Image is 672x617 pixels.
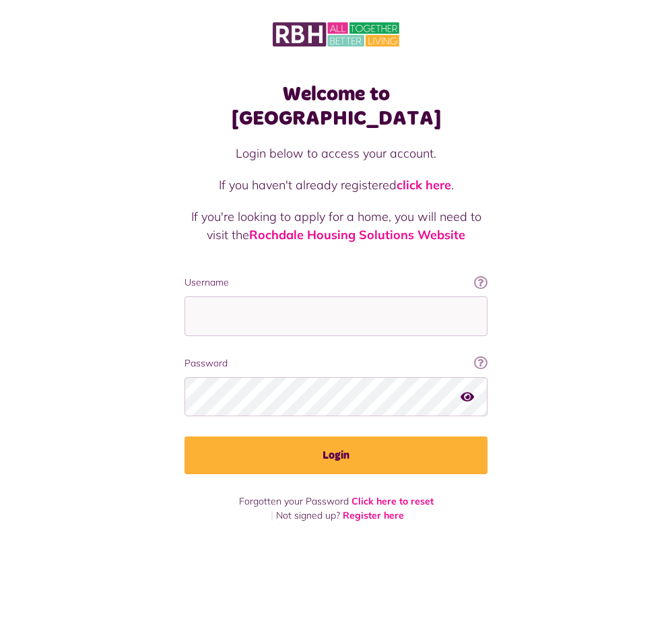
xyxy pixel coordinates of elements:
[184,275,488,290] label: Username
[351,495,434,507] a: Click here to reset
[343,509,404,521] a: Register here
[184,356,488,370] label: Password
[249,227,465,242] a: Rochdale Housing Solutions Website
[276,509,340,521] span: Not signed up?
[273,20,399,48] img: MyRBH
[184,207,488,244] p: If you're looking to apply for a home, you will need to visit the
[184,144,488,162] p: Login below to access your account.
[184,82,488,131] h1: Welcome to [GEOGRAPHIC_DATA]
[184,176,488,194] p: If you haven't already registered .
[184,436,488,474] button: Login
[397,177,451,193] a: click here
[239,495,349,507] span: Forgotten your Password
